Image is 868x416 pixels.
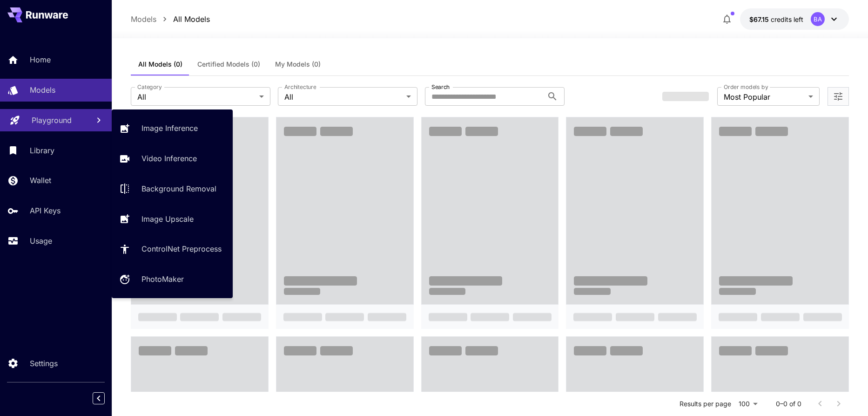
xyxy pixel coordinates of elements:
button: $67.15177 [740,8,849,30]
p: 0–0 of 0 [776,399,801,409]
label: Architecture [284,83,316,91]
label: Category [137,83,162,91]
nav: breadcrumb [131,14,210,25]
p: Image Upscale [141,213,194,225]
p: PhotoMaker [141,273,184,285]
span: credits left [771,15,803,23]
p: Wallet [30,175,51,186]
span: Most Popular [724,91,805,102]
span: My Models (0) [275,60,321,68]
span: All [284,91,403,102]
a: Image Upscale [112,207,233,230]
div: BA [811,12,825,26]
p: ControlNet Preprocess [141,243,222,254]
p: Models [131,14,156,25]
div: 100 [735,397,761,410]
a: ControlNet Preprocess [112,238,233,260]
label: Order models by [724,83,768,91]
div: Collapse sidebar [100,390,112,407]
a: PhotoMaker [112,268,233,291]
p: Settings [30,358,58,369]
p: Playground [32,115,72,126]
p: Image Inference [141,123,198,134]
button: Collapse sidebar [93,392,105,404]
p: Background Removal [141,183,216,194]
p: Models [30,84,55,95]
p: Video Inference [141,153,197,164]
span: All [137,91,256,102]
a: Background Removal [112,177,233,200]
label: Search [431,83,450,91]
span: $67.15 [749,15,771,23]
a: Image Inference [112,117,233,140]
a: Video Inference [112,147,233,170]
span: All Models (0) [138,60,182,68]
p: Home [30,54,51,65]
p: Usage [30,235,52,246]
p: Results per page [680,399,731,409]
p: API Keys [30,205,61,216]
div: $67.15177 [749,14,803,24]
p: Library [30,145,54,156]
button: Open more filters [833,91,844,102]
p: All Models [173,14,210,25]
span: Certified Models (0) [197,60,260,68]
